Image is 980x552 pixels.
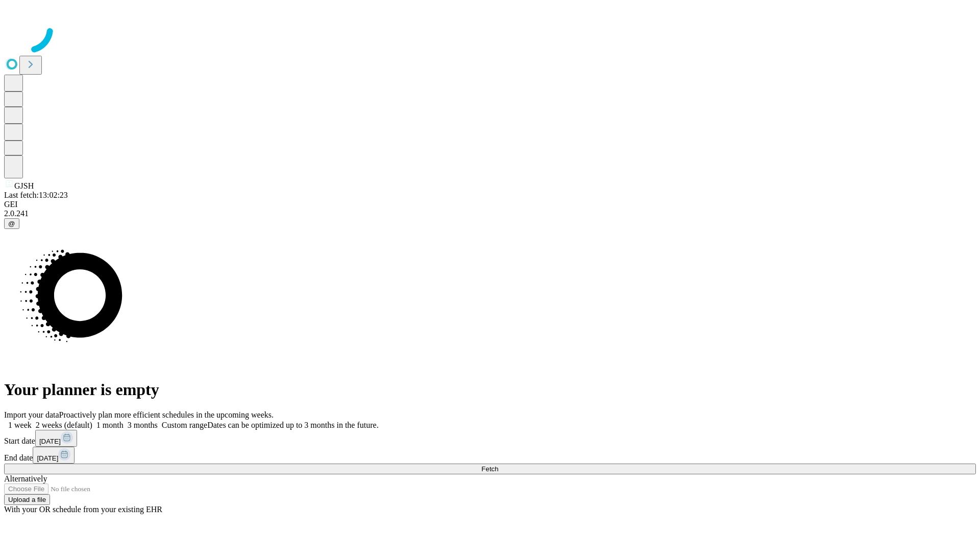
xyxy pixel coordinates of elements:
[37,454,58,462] span: [DATE]
[4,380,976,399] h1: Your planner is empty
[33,447,75,464] button: [DATE]
[4,209,976,218] div: 2.0.241
[162,421,207,429] span: Custom range
[4,410,59,419] span: Import your data
[481,465,498,473] span: Fetch
[4,218,19,229] button: @
[4,494,50,505] button: Upload a file
[4,474,47,483] span: Alternatively
[36,421,92,429] span: 2 weeks (default)
[4,464,976,474] button: Fetch
[8,220,15,227] span: @
[207,421,378,429] span: Dates can be optimized up to 3 months in the future.
[4,191,68,199] span: Last fetch: 13:02:23
[96,421,124,429] span: 1 month
[4,430,976,447] div: Start date
[4,200,976,209] div: GEI
[4,447,976,464] div: End date
[128,421,158,429] span: 3 months
[59,410,274,419] span: Proactively plan more efficient schedules in the upcoming weeks.
[14,181,34,190] span: GJSH
[8,421,32,429] span: 1 week
[4,505,162,514] span: With your OR schedule from your existing EHR
[39,438,61,445] span: [DATE]
[35,430,77,447] button: [DATE]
